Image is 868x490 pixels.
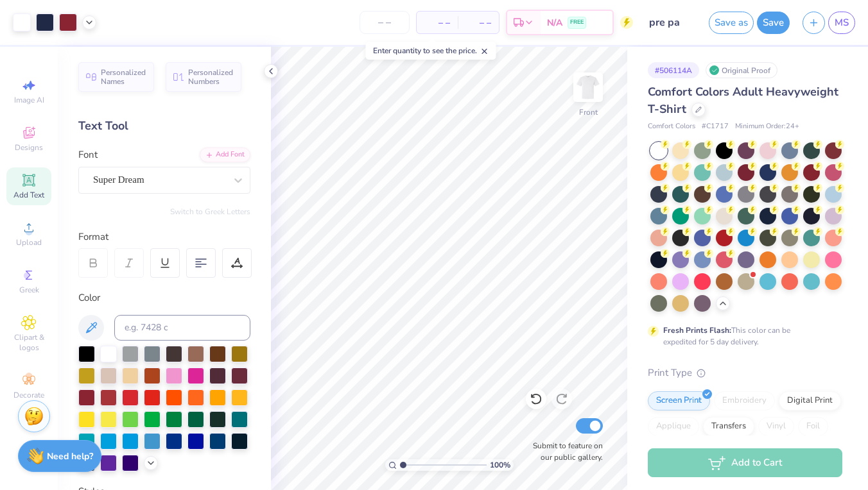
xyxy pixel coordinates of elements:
[114,315,250,341] input: e.g. 7428 c
[648,62,699,78] div: # 506114A
[547,16,562,30] span: N/A
[575,74,601,100] img: Front
[13,390,44,400] span: Decorate
[648,366,842,380] div: Print Type
[526,440,603,463] label: Submit to feature on our public gallery.
[360,11,410,34] input: – –
[490,459,510,471] span: 100 %
[14,95,44,105] span: Image AI
[709,12,754,34] button: Save as
[835,15,849,30] span: MS
[579,106,598,118] div: Front
[170,207,250,217] button: Switch to Greek Letters
[706,62,777,78] div: Original Proof
[19,285,39,295] span: Greek
[702,121,729,132] span: # C1717
[828,12,855,34] a: MS
[424,16,450,30] span: – –
[78,117,250,135] div: Text Tool
[570,18,584,27] span: FREE
[758,417,794,436] div: Vinyl
[15,142,43,153] span: Designs
[13,190,44,200] span: Add Text
[703,417,754,436] div: Transfers
[648,84,838,117] span: Comfort Colors Adult Heavyweight T-Shirt
[47,450,93,462] strong: Need help?
[779,391,841,410] div: Digital Print
[188,68,234,86] span: Personalized Numbers
[757,12,790,34] button: Save
[101,68,146,86] span: Personalized Names
[663,325,821,348] div: This color can be expedited for 5 day delivery.
[78,148,98,162] label: Font
[366,42,496,60] div: Enter quantity to see the price.
[78,230,252,244] div: Format
[6,332,51,353] span: Clipart & logos
[639,10,702,35] input: Untitled Design
[200,148,250,162] div: Add Font
[714,391,775,410] div: Embroidery
[648,121,695,132] span: Comfort Colors
[663,325,731,335] strong: Fresh Prints Flash:
[648,391,710,410] div: Screen Print
[798,417,828,436] div: Foil
[78,291,250,305] div: Color
[648,417,699,436] div: Applique
[735,121,799,132] span: Minimum Order: 24 +
[465,16,491,30] span: – –
[16,237,42,248] span: Upload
